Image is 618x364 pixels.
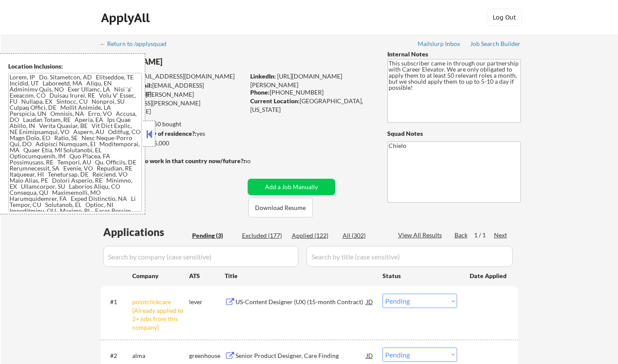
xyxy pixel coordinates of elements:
[132,272,189,280] div: Company
[100,40,175,49] a: ← Return to /applysquad
[307,246,513,267] input: Search by title (case sensitive)
[244,157,268,165] div: no
[101,157,245,164] strong: Will need Visa to work in that country now/future?:
[235,298,366,306] div: US-Content Designer (UX) (15-month Contract)
[235,351,366,360] div: Senior Product Designer, Care Finding
[250,97,300,105] strong: Current Location:
[101,90,245,116] div: [PERSON_NAME][EMAIL_ADDRESS][PERSON_NAME][DOMAIN_NAME]
[387,50,521,59] div: Internal Notes
[343,231,386,240] div: All (302)
[366,294,374,309] div: JD
[103,227,189,237] div: Applications
[418,41,461,47] div: Mailslurp Inbox
[387,129,521,138] div: Squad Notes
[242,231,285,240] div: Excluded (177)
[132,351,189,360] div: alma
[250,88,373,97] div: [PHONE_NUMBER]
[101,72,245,81] div: [EMAIL_ADDRESS][DOMAIN_NAME]
[250,72,342,89] a: [URL][DOMAIN_NAME][PERSON_NAME]
[100,139,245,148] div: $85,000
[470,41,521,47] div: Job Search Builder
[418,40,461,49] a: Mailslurp Inbox
[8,62,142,71] div: Location Inclusions:
[100,120,245,128] div: 122 sent / 150 bought
[101,81,245,98] div: [EMAIL_ADDRESS][DOMAIN_NAME]
[470,40,521,49] a: Job Search Builder
[100,129,242,138] div: yes
[250,72,276,80] strong: LinkedIn:
[103,246,298,267] input: Search by company (case sensitive)
[189,298,225,306] div: lever
[248,179,335,195] button: Add a Job Manually
[110,351,125,360] div: #2
[366,348,374,363] div: JD
[455,231,468,239] div: Back
[487,9,522,26] button: Log Out
[192,231,235,240] div: Pending (3)
[494,231,508,239] div: Next
[189,351,225,360] div: greenhouse
[101,56,279,67] div: [PERSON_NAME]
[225,272,374,280] div: Title
[189,272,225,280] div: ATS
[101,10,152,25] div: ApplyAll
[132,298,189,331] div: pointclickcare [Already applied to 2+ jobs from this company]
[474,231,494,239] div: 1 / 1
[249,198,313,217] button: Download Resume
[470,272,508,280] div: Date Applied
[398,231,445,239] div: View All Results
[100,41,175,47] div: ← Return to /applysquad
[250,97,373,114] div: [GEOGRAPHIC_DATA], [US_STATE]
[250,89,270,96] strong: Phone:
[292,231,335,240] div: Applied (122)
[383,268,457,283] div: Status
[110,298,125,306] div: #1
